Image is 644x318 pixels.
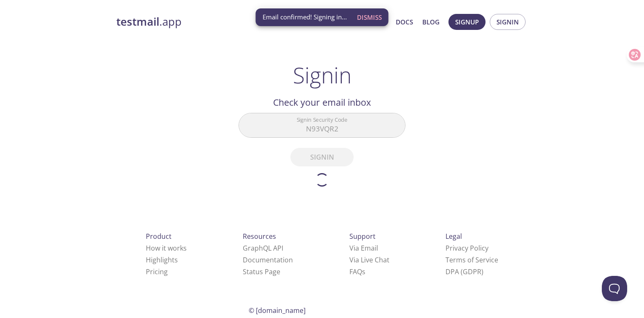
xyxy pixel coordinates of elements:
span: Resources [243,232,276,241]
a: Via Live Chat [349,255,389,265]
span: Product [146,232,172,241]
a: GraphQL API [243,243,283,253]
a: Status Page [243,267,280,276]
span: Signin [496,16,519,27]
a: testmail.app [116,15,314,29]
a: Highlights [146,255,178,265]
span: s [362,267,365,276]
span: Signup [455,16,479,27]
h2: Check your email inbox [239,95,405,110]
button: Signup [448,14,486,30]
strong: testmail [116,14,159,29]
button: Dismiss [354,9,385,25]
a: Terms of Service [445,255,498,265]
a: FAQ [349,267,365,276]
h1: Signin [293,62,352,88]
iframe: Help Scout Beacon - Open [602,276,627,301]
span: Dismiss [357,12,382,23]
a: Docs [396,16,413,27]
a: Documentation [243,255,293,265]
button: Signin [490,14,526,30]
a: DPA (GDPR) [445,267,483,276]
span: Email confirmed! Signing in... [263,13,347,21]
a: Via Email [349,243,378,253]
span: Legal [445,232,462,241]
a: How it works [146,243,187,253]
a: Privacy Policy [445,243,488,253]
a: Blog [422,16,440,27]
span: © [DOMAIN_NAME] [249,306,306,315]
a: Pricing [146,267,168,276]
span: Support [349,232,376,241]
